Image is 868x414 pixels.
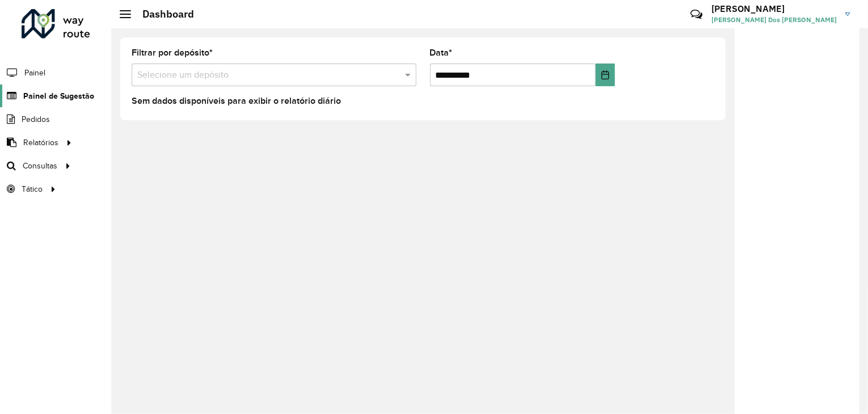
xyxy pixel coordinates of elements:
[23,90,94,102] span: Painel de Sugestão
[711,15,837,25] span: [PERSON_NAME] Dos [PERSON_NAME]
[430,46,453,60] label: Data
[596,64,615,86] button: Choose Date
[24,67,45,79] span: Painel
[22,113,50,125] span: Pedidos
[132,94,341,108] label: Sem dados disponíveis para exibir o relatório diário
[23,160,57,172] span: Consultas
[684,2,709,27] a: Contato Rápido
[22,183,43,195] span: Tático
[131,8,194,20] h2: Dashboard
[132,46,213,60] label: Filtrar por depósito
[711,3,837,14] h3: [PERSON_NAME]
[23,137,58,149] span: Relatórios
